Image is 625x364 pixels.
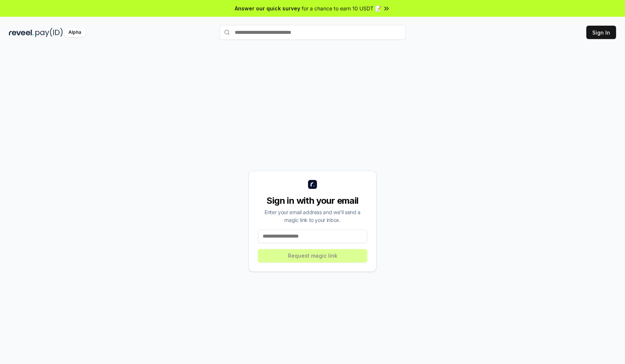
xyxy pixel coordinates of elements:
[64,28,85,37] div: Alpha
[258,195,367,207] div: Sign in with your email
[586,26,616,39] button: Sign In
[258,208,367,224] div: Enter your email address and we’ll send a magic link to your inbox.
[302,4,381,12] span: for a chance to earn 10 USDT 📝
[35,28,63,37] img: pay_id
[308,180,317,189] img: logo_small
[235,4,300,12] span: Answer our quick survey
[9,28,34,37] img: reveel_dark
